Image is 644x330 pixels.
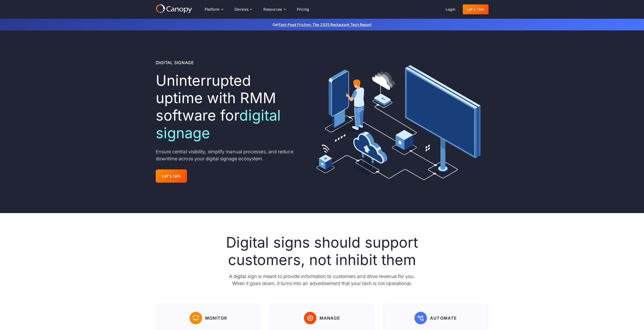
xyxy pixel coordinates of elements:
div: Monitor [205,315,227,321]
h2: Digital signs should support customers, not inhibit them [222,234,422,269]
p: Ensure central visibility, simplify manual processes, and reduce downtime across your digital sig... [156,148,297,162]
div: Platform [205,8,220,11]
a: Let's talk [156,169,187,183]
a: Let's Talk [463,4,489,14]
div: Digital Signage [156,60,194,66]
p: A digital sign is meant to provide information to customers and drive revenue for you. When it go... [222,273,422,287]
div: Devices [235,8,249,11]
a: Fast-Food Friction: The 2025 Restaurant Tech Report [279,22,372,27]
h1: Uninterrupted uptime with RMM software for [156,72,297,142]
a: Pricing [293,4,314,14]
div: Automate [430,315,457,321]
a: Login [441,4,460,14]
div: Let's talk [162,174,181,179]
div: Manage [320,315,340,321]
p: Get [195,22,450,27]
div: Resources [263,8,282,11]
span: digital signage [156,107,281,142]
